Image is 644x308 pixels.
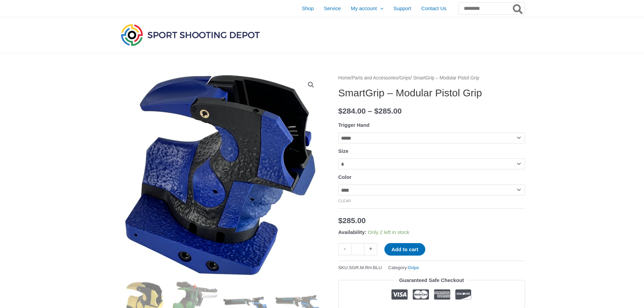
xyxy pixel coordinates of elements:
[352,75,398,80] a: Parts and Accessories
[408,265,419,270] a: Grips
[511,3,525,14] button: Search
[368,229,409,235] span: Only 2 left in stock
[338,229,367,235] span: Availability:
[338,75,351,80] a: Home
[338,107,343,115] span: $
[374,107,379,115] span: $
[338,243,351,255] a: -
[338,148,349,154] label: Size
[338,74,525,82] nav: Breadcrumb
[338,216,343,225] span: $
[338,216,366,225] bdi: 285.00
[338,263,382,272] span: SKU:
[388,263,419,272] span: Category:
[349,265,382,270] span: SGR.M.RH.BLU
[368,107,372,115] span: –
[351,243,364,255] input: Product quantity
[338,174,352,180] label: Color
[338,87,525,99] h1: SmartGrip – Modular Pistol Grip
[305,79,317,91] a: View full-screen image gallery
[338,107,366,115] bdi: 284.00
[397,276,467,285] legend: Guaranteed Safe Checkout
[338,122,370,128] label: Trigger Hand
[338,199,351,203] a: Clear options
[384,243,425,256] button: Add to cart
[400,75,411,80] a: Grips
[119,22,261,47] img: Sport Shooting Depot
[364,243,377,255] a: +
[374,107,402,115] bdi: 285.00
